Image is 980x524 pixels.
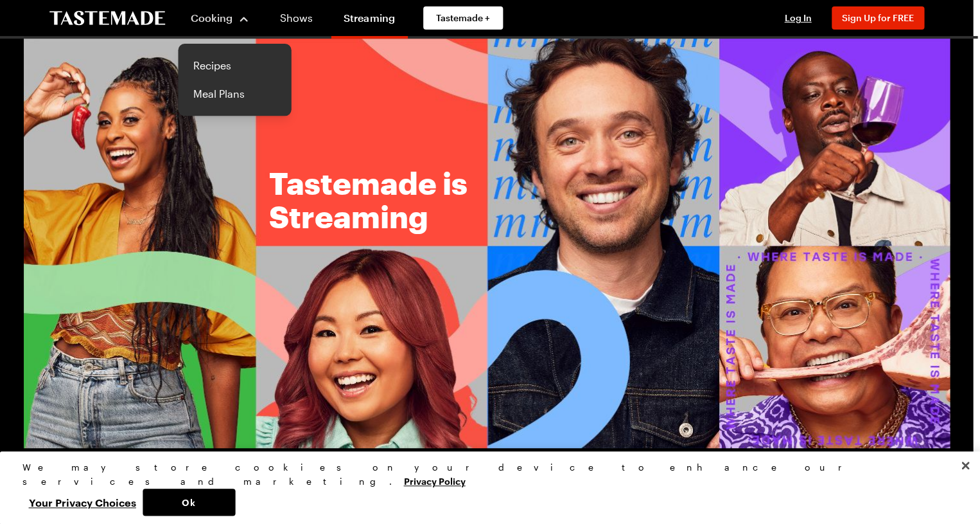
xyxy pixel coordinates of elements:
[191,12,232,24] span: Cooking
[950,451,978,479] button: Close
[143,488,235,515] button: Ok
[22,488,143,515] button: Your Privacy Choices
[22,460,947,488] div: We may store cookies on your device to enhance our services and marketing.
[186,80,283,108] a: Meal Plans
[186,51,283,80] a: Recipes
[22,460,947,515] div: Privacy
[403,474,465,486] a: More information about your privacy, opens in a new tab
[191,3,249,33] button: Cooking
[178,44,291,116] div: Cooking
